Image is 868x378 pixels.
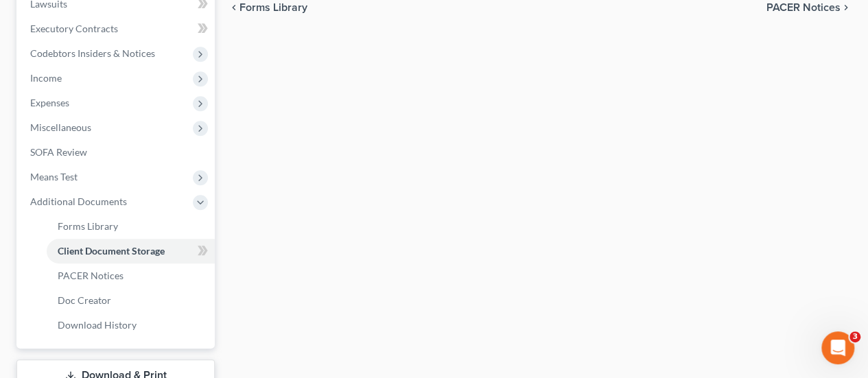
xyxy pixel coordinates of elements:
[58,270,124,281] span: PACER Notices
[47,214,215,239] a: Forms Library
[19,140,215,165] a: SOFA Review
[30,121,91,133] span: Miscellaneous
[849,331,860,342] span: 3
[30,146,87,158] span: SOFA Review
[47,288,215,313] a: Doc Creator
[58,220,118,232] span: Forms Library
[30,171,78,182] span: Means Test
[30,97,69,108] span: Expenses
[30,23,118,34] span: Executory Contracts
[228,2,239,13] i: chevron_left
[228,2,307,13] button: chevron_left Forms Library
[47,263,215,288] a: PACER Notices
[58,245,165,257] span: Client Document Storage
[766,2,852,13] button: PACER Notices chevron_right
[58,294,111,306] span: Doc Creator
[766,2,841,13] span: PACER Notices
[47,239,215,263] a: Client Document Storage
[47,313,215,338] a: Download History
[239,2,307,13] span: Forms Library
[19,16,215,41] a: Executory Contracts
[821,331,854,364] iframe: Intercom live chat
[30,196,127,207] span: Additional Documents
[841,2,852,13] i: chevron_right
[30,47,155,59] span: Codebtors Insiders & Notices
[30,72,62,84] span: Income
[58,319,137,331] span: Download History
